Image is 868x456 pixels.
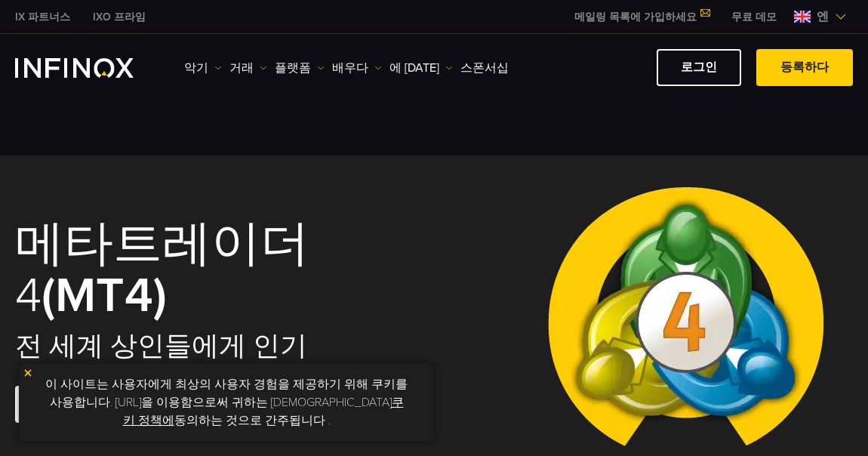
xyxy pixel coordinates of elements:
font: IX 파트너스 [15,11,70,23]
a: 에 [DATE] [389,59,453,77]
a: 인피녹스 [82,9,157,25]
a: 메일링 목록에 가입하세요 [563,11,720,23]
a: 플랫폼 [275,59,325,77]
font: 로그인 [681,60,717,75]
font: 엔 [817,9,829,24]
a: 인피녹스 메뉴 [720,9,788,25]
a: 등록하다 [756,49,853,86]
font: 거래 [229,60,254,75]
a: 메타트레이더 4 다운로드 [15,386,197,423]
a: 거래 [229,59,267,77]
font: 스폰서십 [460,60,509,75]
font: 악기 [184,60,208,75]
a: INFINOX 로고 [15,58,169,78]
font: 배우다 [332,60,368,75]
font: (MT4) [42,266,167,325]
a: 인피녹스 [4,9,82,25]
font: 메타트레이더 4 [15,214,309,325]
font: 무료 데모 [731,11,777,23]
font: IXO 프라임 [93,11,146,23]
font: 메일링 목록에 가입하세요 [574,11,697,23]
font: 전 세계 상인들에게 인기 [15,330,307,362]
a: 악기 [184,59,222,77]
a: 배우다 [332,59,382,77]
font: 이 사이트는 사용자에게 최상의 사용자 경험을 제공하기 위해 쿠키를 사용합니다. [URL]을 이용함으로써 귀하는 [DEMOGRAPHIC_DATA] [45,377,408,410]
a: 스폰서십 [460,59,509,77]
font: 동의하는 것으로 간주됩니다 . [174,413,331,428]
font: 플랫폼 [275,60,311,75]
font: 등록하다 [780,60,829,75]
a: 로그인 [657,49,741,86]
img: 노란색 닫기 아이콘 [23,368,33,378]
font: 에 [DATE] [389,60,439,75]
